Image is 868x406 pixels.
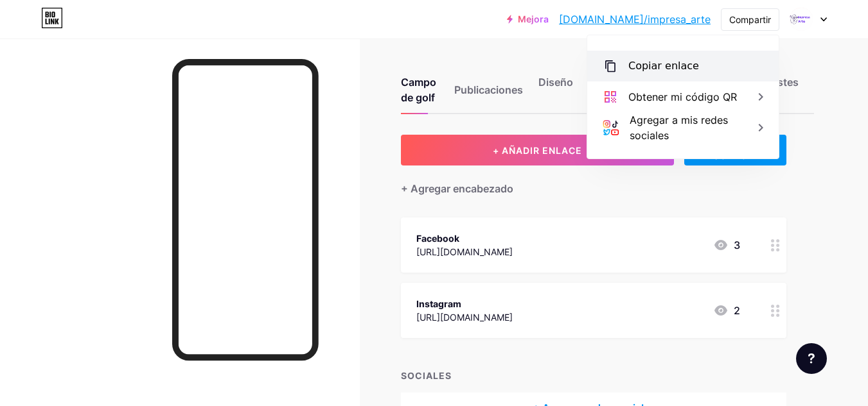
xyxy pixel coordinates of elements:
[416,233,459,244] font: Facebook
[518,13,549,24] font: Mejora
[538,76,573,89] font: Diseño
[401,76,436,104] font: Campo de golf
[401,135,674,165] button: + AÑADIR ENLACE
[789,7,813,31] img: Arling Adrián Calderón Leyva
[734,304,740,317] font: 2
[628,90,737,103] font: Obtener mi código QR
[729,14,771,25] font: Compartir
[416,298,461,309] font: Instagram
[630,114,728,142] font: Agregar a mis redes sociales
[628,60,699,72] font: Copiar enlace
[559,13,711,26] font: [DOMAIN_NAME]/impresa_arte
[416,312,513,323] font: [URL][DOMAIN_NAME]
[493,145,582,156] font: + AÑADIR ENLACE
[416,246,513,257] font: [URL][DOMAIN_NAME]
[734,239,740,251] font: 3
[559,12,711,27] a: [DOMAIN_NAME]/impresa_arte
[761,76,799,89] font: Ajustes
[401,370,452,381] font: SOCIALES
[454,83,523,96] font: Publicaciones
[401,182,513,195] font: + Agregar encabezado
